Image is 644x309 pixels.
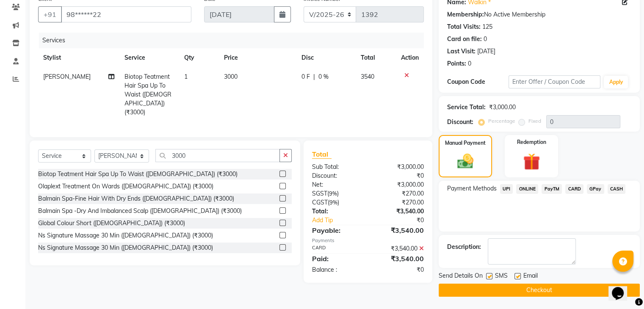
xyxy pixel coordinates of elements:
div: Payments [312,237,424,244]
div: Last Visit: [447,47,475,56]
span: 1 [184,73,188,80]
span: CGST [312,199,328,206]
div: 0 [484,35,487,44]
span: PayTM [542,184,562,194]
input: Search by Name/Mobile/Email/Code [61,6,191,22]
button: +91 [38,6,62,22]
div: Balance : [306,265,368,274]
div: ₹3,000.00 [368,180,430,189]
div: ( ) [306,198,368,207]
span: 3540 [361,73,374,80]
div: ₹3,000.00 [368,163,430,171]
th: Total [356,48,396,67]
div: ₹270.00 [368,198,430,207]
div: Services [39,33,430,48]
span: | [313,72,315,81]
div: Payable: [306,225,368,235]
div: Total: [306,207,368,216]
div: Global Colour Short ([DEMOGRAPHIC_DATA]) (₹3000) [38,219,185,228]
span: ONLINE [516,184,538,194]
span: SMS [495,271,508,282]
span: CASH [608,184,626,194]
span: GPay [587,184,604,194]
label: Fixed [528,117,541,125]
th: Action [396,48,424,67]
span: 0 % [318,72,329,81]
div: Description: [447,243,481,251]
div: ₹3,540.00 [368,244,430,253]
div: Discount: [447,118,473,127]
span: 9% [329,199,337,206]
div: Service Total: [447,103,486,112]
span: Total [312,150,332,159]
div: 125 [482,22,492,31]
div: ₹0 [378,216,430,225]
div: Total Visits: [447,22,481,31]
a: Add Tip [306,216,378,225]
th: Stylist [38,48,119,67]
div: CARD [306,244,368,253]
div: ₹0 [368,171,430,180]
span: Biotop Teatment Hair Spa Up To Waist ([DEMOGRAPHIC_DATA]) (₹3000) [124,73,171,116]
span: UPI [500,184,513,194]
div: Olaplext Treatment On Wards ([DEMOGRAPHIC_DATA]) (₹3000) [38,182,213,191]
th: Qty [179,48,219,67]
div: ₹3,540.00 [368,254,430,264]
span: 9% [329,190,337,197]
div: ( ) [306,189,368,198]
div: ₹270.00 [368,189,430,198]
span: Email [523,271,538,282]
div: Paid: [306,254,368,264]
div: Points: [447,59,466,68]
th: Price [219,48,296,67]
iframe: chat widget [608,275,636,301]
div: Biotop Teatment Hair Spa Up To Waist ([DEMOGRAPHIC_DATA]) (₹3000) [38,170,238,179]
div: Membership: [447,10,484,19]
span: Payment Methods [447,184,497,193]
span: Send Details On [439,271,483,282]
th: Disc [296,48,356,67]
label: Redemption [517,138,546,146]
span: CARD [565,184,583,194]
div: ₹3,000.00 [489,103,516,112]
div: Balmain Spa-Fine Hair With Dry Ends ([DEMOGRAPHIC_DATA]) (₹3000) [38,194,234,203]
span: 3000 [224,73,238,80]
span: SGST [312,190,327,197]
label: Manual Payment [445,139,486,147]
div: Discount: [306,171,368,180]
div: Net: [306,180,368,189]
span: [PERSON_NAME] [43,73,91,80]
input: Enter Offer / Coupon Code [509,75,601,88]
div: Sub Total: [306,163,368,171]
img: _gift.svg [518,151,545,172]
th: Service [119,48,179,67]
div: ₹3,540.00 [368,207,430,216]
div: Coupon Code [447,77,509,86]
button: Checkout [439,284,640,297]
div: Ns Signature Massage 30 Min ([DEMOGRAPHIC_DATA]) (₹3000) [38,231,213,240]
label: Percentage [488,117,515,125]
div: Ns Signature Massage 30 Min ([DEMOGRAPHIC_DATA]) (₹3000) [38,243,213,252]
button: Apply [604,76,628,88]
div: ₹3,540.00 [368,225,430,235]
div: Card on file: [447,35,482,44]
div: 0 [468,59,471,68]
span: 0 F [301,72,310,81]
div: Balmain Spa -Dry And Imbalanced Scalp ([DEMOGRAPHIC_DATA]) (₹3000) [38,207,242,215]
div: [DATE] [477,47,495,56]
div: No Active Membership [447,10,631,19]
div: ₹0 [368,265,430,274]
img: _cash.svg [452,152,478,171]
input: Search or Scan [155,149,280,162]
